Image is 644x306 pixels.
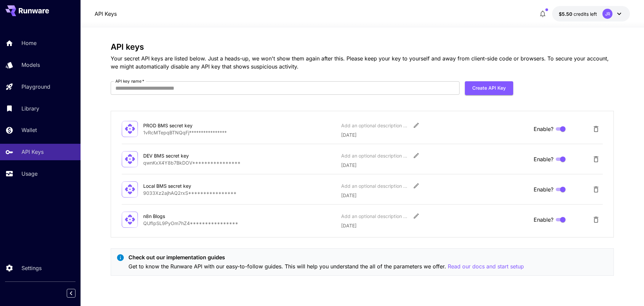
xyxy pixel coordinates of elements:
[143,182,210,189] div: Local BMS secret key
[21,39,37,47] p: Home
[72,287,80,299] div: Collapse sidebar
[341,122,408,129] div: Add an optional description or comment
[534,155,553,163] span: Enable?
[559,11,574,17] span: $5.50
[534,216,553,224] span: Enable?
[410,149,422,162] button: Edit
[143,152,210,159] div: DEV BMS secret key
[115,78,144,84] label: API key name
[341,131,528,138] p: [DATE]
[21,104,39,113] p: Library
[21,148,44,156] p: API Keys
[341,152,408,159] div: Add an optional description or comment
[534,185,553,193] span: Enable?
[21,83,50,91] p: Playground
[143,213,210,220] div: n8n Blogs
[574,11,597,17] span: credits left
[341,192,528,199] p: [DATE]
[559,10,597,17] div: $5.49878
[410,180,422,192] button: Edit
[589,152,603,166] button: Delete API Key
[95,10,117,18] nav: breadcrumb
[341,182,408,189] div: Add an optional description or comment
[111,54,614,71] p: Your secret API keys are listed below. Just a heads-up, we won't show them again after this. Plea...
[95,10,117,18] a: API Keys
[410,119,422,131] button: Edit
[67,289,75,298] button: Collapse sidebar
[341,213,408,220] div: Add an optional description or comment
[589,183,603,196] button: Delete API Key
[552,6,630,21] button: $5.49878JR
[143,122,210,129] div: PROD BMS secret key
[448,262,524,271] button: Read our docs and start setup
[21,170,38,178] p: Usage
[589,122,603,136] button: Delete API Key
[465,81,513,95] button: Create API Key
[341,162,528,169] p: [DATE]
[111,42,614,52] h3: API keys
[128,253,524,261] p: Check out our implementation guides
[534,125,553,133] span: Enable?
[21,126,37,134] p: Wallet
[341,222,528,229] p: [DATE]
[589,213,603,226] button: Delete API Key
[21,264,42,272] p: Settings
[602,9,612,19] div: JR
[21,61,40,69] p: Models
[410,210,422,222] button: Edit
[128,262,524,271] p: Get to know the Runware API with our easy-to-follow guides. This will help you understand the all...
